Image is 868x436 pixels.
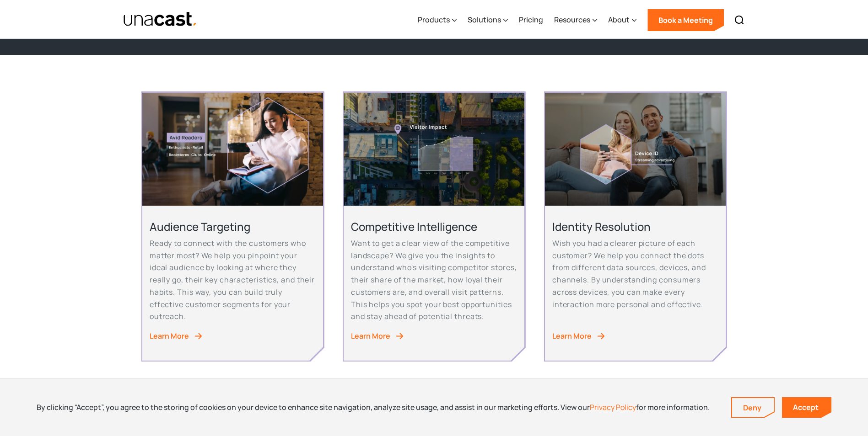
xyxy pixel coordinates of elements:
[468,14,501,25] div: Solutions
[37,402,710,412] div: By clicking “Accept”, you agree to the storing of cookies on your device to enhance site navigati...
[552,219,718,234] h2: Identity Resolution
[608,14,630,25] div: About
[123,11,198,27] img: Unacast text logo
[554,14,590,25] div: Resources
[732,398,774,417] a: Deny
[351,237,517,323] p: Want to get a clear view of the competitive landscape? We give you the insights to understand who...
[123,11,198,27] a: home
[351,219,517,234] h2: Competitive Intelligence
[150,237,316,323] p: Ready to connect with the customers who matter most? We help you pinpoint your ideal audience by ...
[608,1,636,39] div: About
[418,1,457,39] div: Products
[351,330,517,342] a: Learn More
[552,330,592,342] div: Learn More
[590,402,636,412] a: Privacy Policy
[351,330,390,342] div: Learn More
[782,397,831,418] a: Accept
[647,9,724,31] a: Book a Meeting
[552,237,718,310] p: Wish you had a clearer picture of each customer? We help you connect the dots from different data...
[150,330,316,342] a: Learn More
[734,15,745,26] img: Search icon
[418,14,450,25] div: Products
[150,330,189,342] div: Learn More
[150,219,316,234] h2: Audience Targeting
[554,1,597,39] div: Resources
[552,330,718,342] a: Learn More
[468,1,508,39] div: Solutions
[519,1,543,39] a: Pricing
